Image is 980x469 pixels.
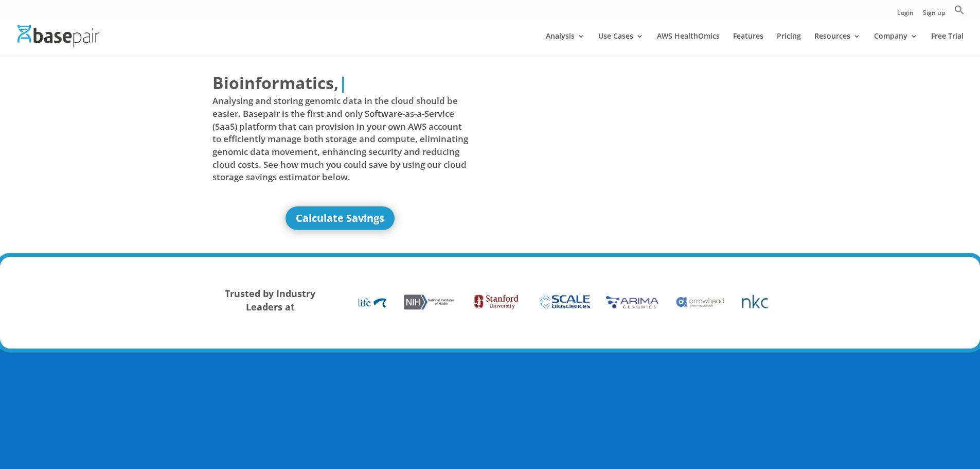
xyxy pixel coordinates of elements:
[498,71,754,215] iframe: Basepair - NGS Analysis Simplified
[338,72,348,94] span: |
[225,287,315,313] strong: Trusted by Industry Leaders at
[874,32,918,57] a: Company
[931,32,964,57] a: Free Trial
[17,25,99,47] img: Basepair
[657,32,720,57] a: AWS HealthOmics
[814,32,861,57] a: Resources
[897,10,914,21] a: Login
[733,32,763,57] a: Features
[954,5,965,15] svg: Search
[212,71,338,95] span: Bioinformatics,
[212,95,469,183] span: Analysing and storing genomic data in the cloud should be easier. Basepair is the first and only ...
[923,10,945,21] a: Sign up
[954,5,965,21] a: Search Icon Link
[598,32,644,57] a: Use Cases
[286,206,395,230] a: Calculate Savings
[777,32,801,57] a: Pricing
[546,32,585,57] a: Analysis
